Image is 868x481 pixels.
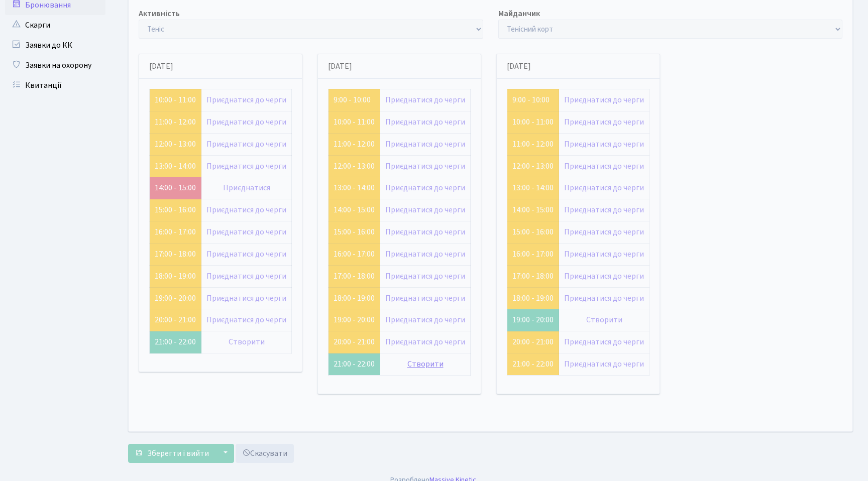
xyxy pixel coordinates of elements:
a: 10:00 - 11:00 [155,94,196,105]
a: 16:00 - 17:00 [512,249,554,260]
a: 15:00 - 16:00 [334,226,375,237]
a: Приєднатися до черги [206,293,286,304]
a: Приєднатися до черги [206,116,286,128]
button: Зберегти і вийти [128,444,215,463]
a: 17:00 - 18:00 [334,271,375,282]
a: Скарги [5,15,105,35]
a: 12:00 - 13:00 [334,161,375,172]
a: Приєднатися до черги [385,116,465,128]
a: 17:00 - 18:00 [512,271,554,282]
a: 13:00 - 14:00 [155,161,196,172]
a: 14:00 - 15:00 [155,182,196,193]
a: 20:00 - 21:00 [334,336,375,347]
a: Приєднатися до черги [564,249,644,260]
a: Приєднатися до черги [385,314,465,325]
a: Приєднатися до черги [564,293,644,304]
a: Заявки на охорону [5,55,105,75]
a: Приєднатися до черги [385,161,465,172]
a: Приєднатися до черги [385,139,465,150]
a: Приєднатися до черги [385,204,465,215]
a: Приєднатися до черги [206,314,286,325]
a: 14:00 - 15:00 [334,204,375,215]
a: Приєднатися до черги [564,271,644,282]
label: Майданчик [498,8,540,20]
a: 11:00 - 12:00 [334,139,375,150]
label: Активність [139,8,180,20]
a: 18:00 - 19:00 [155,271,196,282]
a: Приєднатися до черги [385,182,465,193]
a: 20:00 - 21:00 [512,336,554,347]
a: 18:00 - 19:00 [334,293,375,304]
a: 19:00 - 20:00 [334,314,375,325]
a: Створити [586,314,622,325]
a: 14:00 - 15:00 [512,204,554,215]
a: 11:00 - 12:00 [512,139,554,150]
a: Приєднатися до черги [385,271,465,282]
div: [DATE] [139,54,302,79]
a: 13:00 - 14:00 [512,182,554,193]
a: Приєднатися до черги [206,249,286,260]
a: 16:00 - 17:00 [334,249,375,260]
a: 12:00 - 13:00 [512,161,554,172]
a: 15:00 - 16:00 [512,226,554,237]
a: Приєднатися до черги [385,336,465,347]
a: Приєднатися до черги [385,249,465,260]
a: Заявки до КК [5,35,105,55]
a: Приєднатися до черги [564,226,644,237]
td: 19:00 - 20:00 [507,309,559,331]
div: [DATE] [497,54,660,79]
a: Приєднатися до черги [206,204,286,215]
a: Приєднатися до черги [206,226,286,237]
a: 20:00 - 21:00 [155,314,196,325]
a: 9:00 - 10:00 [334,94,371,105]
a: 19:00 - 20:00 [155,293,196,304]
a: 17:00 - 18:00 [155,249,196,260]
a: 12:00 - 13:00 [155,139,196,150]
a: Приєднатися до черги [564,182,644,193]
a: Приєднатися [223,182,270,193]
td: 21:00 - 22:00 [329,353,380,376]
a: 16:00 - 17:00 [155,226,196,237]
a: Скасувати [236,444,294,463]
td: 21:00 - 22:00 [150,331,201,353]
a: Приєднатися до черги [206,271,286,282]
a: Створити [229,336,265,347]
a: Приєднатися до черги [564,139,644,150]
a: 13:00 - 14:00 [334,182,375,193]
a: 15:00 - 16:00 [155,204,196,215]
a: 10:00 - 11:00 [334,116,375,128]
a: Приєднатися до черги [385,94,465,105]
a: 18:00 - 19:00 [512,293,554,304]
a: Приєднатися до черги [564,204,644,215]
a: 11:00 - 12:00 [155,116,196,128]
a: 9:00 - 10:00 [512,94,550,105]
a: Приєднатися до черги [385,293,465,304]
a: Приєднатися до черги [206,94,286,105]
a: 21:00 - 22:00 [512,358,554,370]
a: Приєднатися до черги [385,226,465,237]
a: Приєднатися до черги [206,161,286,172]
a: Приєднатися до черги [206,139,286,150]
a: Приєднатися до черги [564,116,644,128]
a: Приєднатися до черги [564,161,644,172]
span: Зберегти і вийти [147,448,209,459]
a: Приєднатися до черги [564,358,644,370]
a: 10:00 - 11:00 [512,116,554,128]
a: Квитанції [5,75,105,95]
a: Створити [407,358,444,370]
a: Приєднатися до черги [564,336,644,347]
div: [DATE] [318,54,481,79]
a: Приєднатися до черги [564,94,644,105]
